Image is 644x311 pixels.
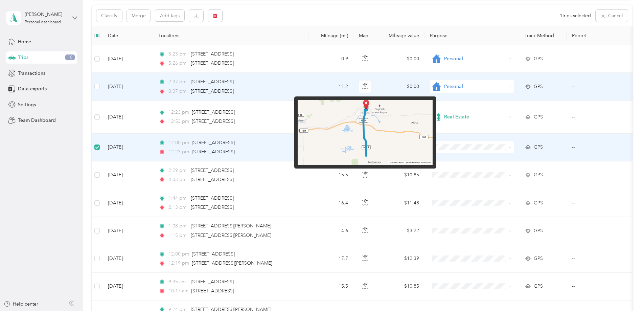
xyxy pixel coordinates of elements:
th: Track Method [519,26,567,45]
td: $11.48 [377,189,424,217]
td: -- [567,134,628,161]
button: Cancel [596,10,628,22]
span: [STREET_ADDRESS][PERSON_NAME] [192,260,272,266]
td: [DATE] [102,134,153,161]
span: Real Estate [444,113,506,121]
span: 12:53 pm [168,118,189,125]
th: Map [353,26,377,45]
span: [STREET_ADDRESS] [191,168,234,173]
span: 2:13 pm [168,204,188,211]
span: GPS [534,171,543,179]
td: [DATE] [102,273,153,301]
img: minimap [298,100,433,165]
div: [PERSON_NAME] [25,11,67,18]
td: -- [567,273,628,301]
span: GPS [534,83,543,90]
span: 10:17 am [168,287,188,295]
td: 15.5 [309,273,353,301]
span: 10 [65,54,75,61]
td: [DATE] [102,161,153,189]
th: Locations [153,26,309,45]
td: 11.2 [309,73,353,101]
span: 12:00 pm [168,250,189,258]
th: Report [567,26,628,45]
span: 12:00 pm [168,139,189,147]
span: [STREET_ADDRESS] [192,140,235,146]
span: Personal [444,55,506,63]
span: GPS [534,55,543,63]
span: Transactions [18,70,45,77]
td: $10.85 [377,273,424,301]
span: 1:15 pm [168,232,188,239]
span: Settings [18,101,36,108]
span: 5:26 pm [168,60,188,67]
th: Mileage (mi) [309,26,353,45]
td: -- [567,161,628,189]
button: Classify [96,10,122,22]
span: 5:23 pm [168,50,188,58]
td: -- [567,189,628,217]
button: Add tags [155,10,184,21]
span: Team Dashboard [18,117,56,124]
span: [STREET_ADDRESS][PERSON_NAME] [191,223,271,229]
span: [STREET_ADDRESS] [191,60,234,66]
span: GPS [534,283,543,290]
span: [STREET_ADDRESS] [191,204,234,210]
span: [STREET_ADDRESS] [191,195,234,201]
span: [STREET_ADDRESS] [191,279,234,285]
span: 12:23 pm [168,109,189,116]
span: [STREET_ADDRESS] [192,149,235,155]
td: 17.7 [309,245,353,273]
span: 12:19 pm [168,260,189,267]
button: Merge [127,10,151,22]
td: [DATE] [102,73,153,101]
td: $12.39 [377,245,424,273]
td: [DATE] [102,189,153,217]
span: Home [18,38,31,45]
span: [STREET_ADDRESS] [192,251,235,257]
span: [STREET_ADDRESS] [191,177,234,182]
span: GPS [534,113,543,121]
span: GPS [534,227,543,235]
td: 16.4 [309,189,353,217]
span: 2:29 pm [168,167,188,174]
td: $10.85 [377,161,424,189]
td: [DATE] [102,217,153,245]
span: GPS [534,143,543,151]
span: [STREET_ADDRESS] [192,109,235,115]
span: [STREET_ADDRESS] [191,88,234,94]
span: Trips [18,54,28,61]
td: $0.00 [377,45,424,73]
td: 15.5 [309,161,353,189]
div: Personal dashboard [25,20,61,24]
span: 3:07 pm [168,88,188,95]
span: [STREET_ADDRESS] [192,118,235,124]
td: -- [567,101,628,134]
iframe: Everlance-gr Chat Button Frame [606,273,644,311]
td: [DATE] [102,45,153,73]
td: -- [567,73,628,101]
span: [STREET_ADDRESS] [191,51,234,57]
span: 4:03 pm [168,176,188,183]
span: 2:37 pm [168,78,188,86]
td: 0.9 [309,45,353,73]
td: -- [567,217,628,245]
td: -- [567,45,628,73]
td: 4.6 [309,217,353,245]
span: 1:44 pm [168,195,188,202]
span: [STREET_ADDRESS][PERSON_NAME] [191,232,271,238]
span: 9:35 am [168,278,188,286]
td: $0.00 [377,73,424,101]
span: [STREET_ADDRESS] [191,79,234,85]
th: Date [102,26,153,45]
th: Purpose [424,26,519,45]
td: -- [567,245,628,273]
span: 1:08 pm [168,222,188,230]
span: 1 trips selected [560,12,591,19]
button: Help center [4,301,38,308]
th: Mileage value [377,26,424,45]
span: Personal [444,83,506,90]
td: [DATE] [102,245,153,273]
span: GPS [534,255,543,262]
